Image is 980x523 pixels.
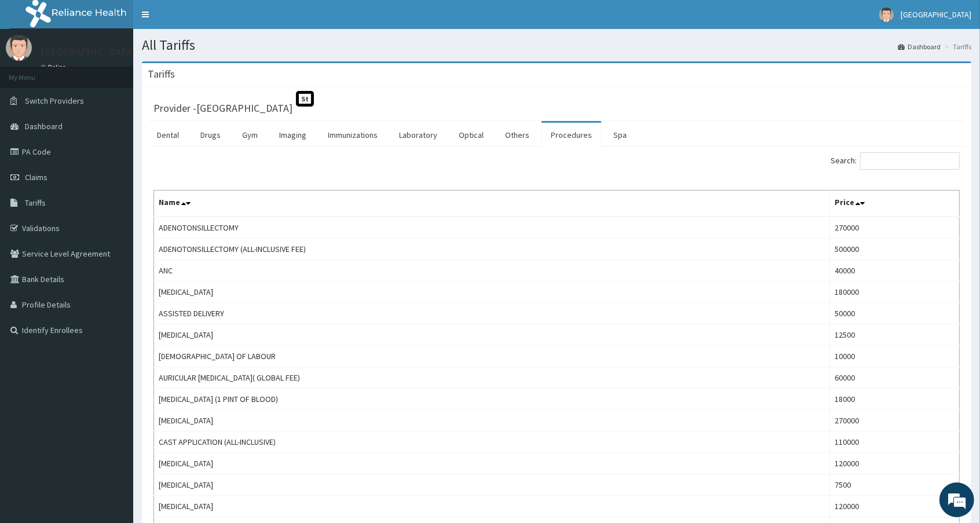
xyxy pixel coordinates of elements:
td: ADENOTONSILLECTOMY (ALL-INCLUSIVE FEE) [154,239,830,260]
td: 50000 [830,303,960,324]
th: Name [154,191,830,217]
h3: Tariffs [148,69,175,79]
td: [MEDICAL_DATA] [154,324,830,346]
a: Spa [604,123,636,147]
td: 270000 [830,410,960,431]
img: User Image [6,35,32,61]
td: 40000 [830,260,960,281]
td: ASSISTED DELIVERY [154,303,830,324]
a: Procedures [542,123,601,147]
a: Imaging [270,123,316,147]
a: Dental [148,123,188,147]
span: Claims [25,172,47,182]
td: ANC [154,260,830,281]
td: 120000 [830,496,960,517]
span: Tariffs [25,198,46,208]
th: Price [830,191,960,217]
span: Dashboard [25,121,63,131]
td: 270000 [830,217,960,239]
td: 60000 [830,367,960,389]
span: St [296,91,314,107]
span: [GEOGRAPHIC_DATA] [901,9,971,20]
a: Drugs [191,123,230,147]
img: User Image [879,8,894,22]
a: Gym [233,123,267,147]
td: 500000 [830,239,960,260]
h3: Provider - [GEOGRAPHIC_DATA] [153,103,292,114]
td: 18000 [830,389,960,410]
a: Immunizations [319,123,387,147]
td: 180000 [830,281,960,303]
td: [MEDICAL_DATA] [154,474,830,496]
a: Laboratory [390,123,447,147]
td: 12500 [830,324,960,346]
td: [MEDICAL_DATA] [154,281,830,303]
a: Online [41,63,68,71]
p: [GEOGRAPHIC_DATA] [41,47,136,57]
td: 10000 [830,346,960,367]
h1: All Tariffs [142,38,971,53]
td: 7500 [830,474,960,496]
td: CAST APPLICATION (ALL-INCLUSIVE) [154,431,830,453]
a: Optical [449,123,493,147]
span: Switch Providers [25,96,84,106]
td: [MEDICAL_DATA] [154,496,830,517]
td: ADENOTONSILLECTOMY [154,217,830,239]
li: Tariffs [942,42,971,52]
td: [MEDICAL_DATA] [154,453,830,474]
input: Search: [860,152,960,170]
td: [MEDICAL_DATA] (1 PINT OF BLOOD) [154,389,830,410]
td: 110000 [830,431,960,453]
label: Search: [831,152,960,170]
td: 120000 [830,453,960,474]
td: AURICULAR [MEDICAL_DATA]( GLOBAL FEE) [154,367,830,389]
td: [MEDICAL_DATA] [154,410,830,431]
a: Others [496,123,539,147]
td: [DEMOGRAPHIC_DATA] OF LABOUR [154,346,830,367]
a: Dashboard [898,42,941,52]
